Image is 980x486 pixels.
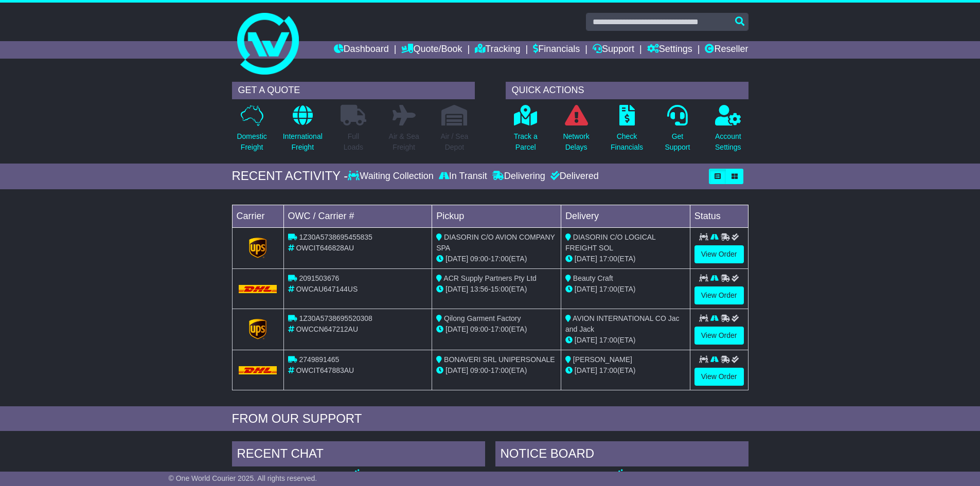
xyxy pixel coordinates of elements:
[694,368,744,386] a: View Order
[334,41,389,59] a: Dashboard
[232,82,475,99] div: GET A QUOTE
[573,274,613,282] span: Beauty Craft
[470,325,488,333] span: 09:00
[565,365,686,376] div: (ETA)
[690,205,748,227] td: Status
[611,131,643,153] p: Check Financials
[239,366,277,374] img: DHL.png
[239,285,277,293] img: DHL.png
[593,41,634,59] a: Support
[237,131,266,153] p: Domestic Freight
[232,169,348,184] div: RECENT ACTIVITY -
[565,335,686,346] div: (ETA)
[401,41,462,59] a: Quote/Book
[548,171,599,182] div: Delivered
[599,336,617,344] span: 17:00
[389,131,419,153] p: Air & Sea Freight
[441,131,469,153] p: Air / Sea Depot
[470,255,488,263] span: 09:00
[514,131,538,153] p: Track a Parcel
[694,327,744,345] a: View Order
[599,285,617,293] span: 17:00
[563,131,589,153] p: Network Delays
[444,314,521,322] span: Qilong Garment Factory
[299,314,372,322] span: 1Z30A5738695520308
[565,284,686,295] div: (ETA)
[299,274,339,282] span: 2091503676
[491,285,509,293] span: 15:00
[249,319,266,339] img: GetCarrierServiceLogo
[341,131,366,153] p: Full Loads
[573,355,632,364] span: [PERSON_NAME]
[694,245,744,263] a: View Order
[475,41,520,59] a: Tracking
[432,205,561,227] td: Pickup
[299,355,339,364] span: 2749891465
[575,285,597,293] span: [DATE]
[599,366,617,374] span: 17:00
[444,355,555,364] span: BONAVERI SRL UNIPERSONALE
[561,205,690,227] td: Delivery
[443,274,537,282] span: ACR Supply Partners Pty Ltd
[610,104,644,158] a: CheckFinancials
[715,131,741,153] p: Account Settings
[495,441,749,469] div: NOTICE BOARD
[665,131,690,153] p: Get Support
[296,325,358,333] span: OWCCN647212AU
[565,254,686,264] div: (ETA)
[575,255,597,263] span: [DATE]
[506,82,749,99] div: QUICK ACTIONS
[232,205,283,227] td: Carrier
[446,255,468,263] span: [DATE]
[296,244,354,252] span: OWCIT646828AU
[470,366,488,374] span: 09:00
[232,441,485,469] div: RECENT CHAT
[562,104,590,158] a: NetworkDelays
[575,336,597,344] span: [DATE]
[470,285,488,293] span: 13:56
[283,205,432,227] td: OWC / Carrier #
[533,41,580,59] a: Financials
[299,233,372,241] span: 1Z30A5738695455835
[348,171,436,182] div: Waiting Collection
[236,104,267,158] a: DomesticFreight
[296,285,358,293] span: OWCAU647144US
[282,104,323,158] a: InternationalFreight
[565,233,655,252] span: DIASORIN C/O LOGICAL FREIGHT SOL
[491,325,509,333] span: 17:00
[436,171,490,182] div: In Transit
[705,41,748,59] a: Reseller
[565,314,680,333] span: AVION INTERNATIONAL CO Jac and Jack
[491,366,509,374] span: 17:00
[575,366,597,374] span: [DATE]
[647,41,692,59] a: Settings
[436,284,557,295] div: - (ETA)
[436,365,557,376] div: - (ETA)
[446,325,468,333] span: [DATE]
[436,233,555,252] span: DIASORIN C/O AVION COMPANY SPA
[249,238,266,258] img: GetCarrierServiceLogo
[436,254,557,264] div: - (ETA)
[436,324,557,335] div: - (ETA)
[664,104,690,158] a: GetSupport
[490,171,548,182] div: Delivering
[296,366,354,374] span: OWCIT647883AU
[169,474,317,482] span: © One World Courier 2025. All rights reserved.
[232,411,749,426] div: FROM OUR SUPPORT
[715,104,742,158] a: AccountSettings
[446,366,468,374] span: [DATE]
[491,255,509,263] span: 17:00
[283,131,323,153] p: International Freight
[599,255,617,263] span: 17:00
[513,104,538,158] a: Track aParcel
[694,286,744,304] a: View Order
[446,285,468,293] span: [DATE]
